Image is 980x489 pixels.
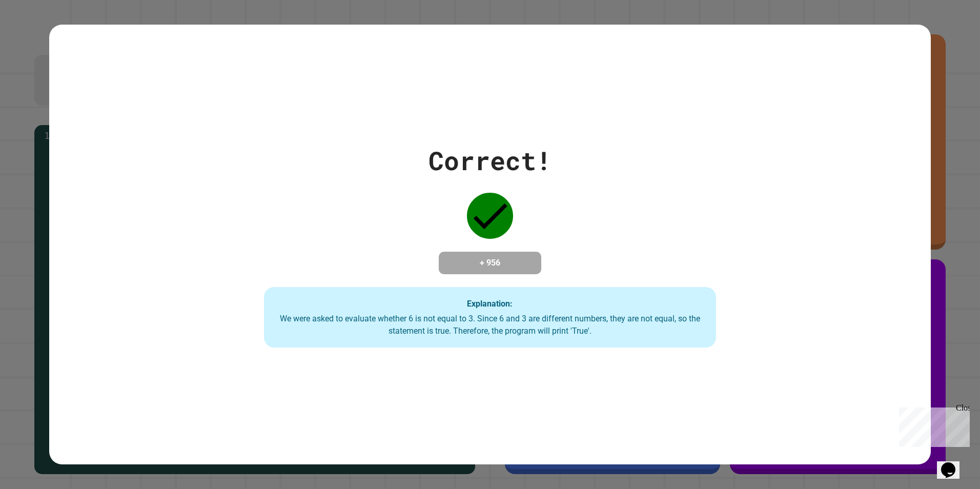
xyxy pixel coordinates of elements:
h4: + 956 [449,257,531,269]
div: We were asked to evaluate whether 6 is not equal to 3. Since 6 and 3 are different numbers, they ... [274,313,706,337]
div: Correct! [428,141,552,180]
iframe: chat widget [937,448,970,479]
strong: Explanation: [467,299,513,309]
div: Chat with us now!Close [4,4,71,65]
iframe: chat widget [895,403,970,447]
